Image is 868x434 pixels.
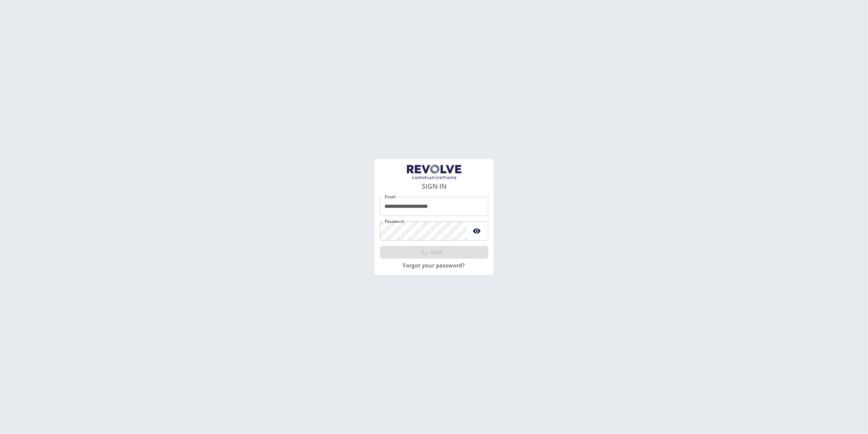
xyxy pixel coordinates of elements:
[407,164,461,179] img: LogoText
[470,224,484,238] button: toggle password visibility
[380,181,488,191] h4: SIGN IN
[403,261,465,270] a: Forgot your password?
[385,194,395,200] label: Email
[385,218,404,224] label: Password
